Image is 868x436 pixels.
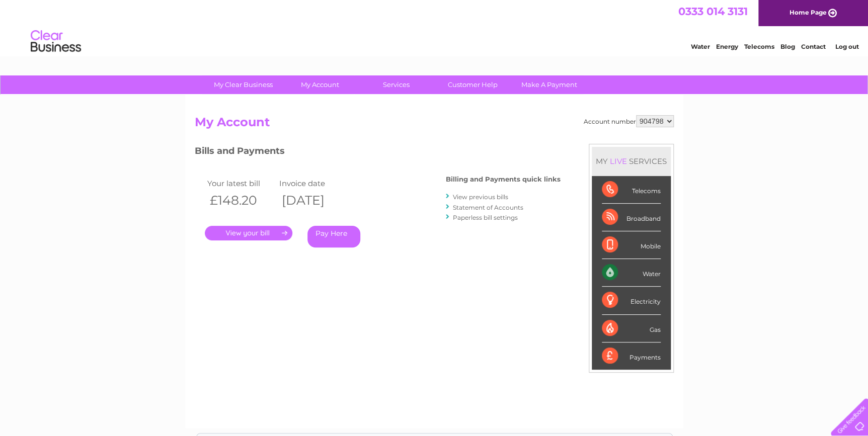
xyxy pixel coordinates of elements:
[202,75,285,94] a: My Clear Business
[278,75,361,94] a: My Account
[453,214,518,221] a: Paperless bill settings
[453,204,523,211] a: Statement of Accounts
[205,190,277,211] th: £148.20
[602,176,661,204] div: Telecoms
[801,43,826,50] a: Contact
[602,315,661,342] div: Gas
[835,43,859,50] a: Log out
[446,176,561,183] h4: Billing and Payments quick links
[205,177,277,190] td: Your latest bill
[602,287,661,314] div: Electricity
[691,43,710,50] a: Water
[602,259,661,287] div: Water
[205,226,292,240] a: .
[307,226,360,247] a: Pay Here
[584,115,674,127] div: Account number
[277,190,349,211] th: [DATE]
[355,75,438,94] a: Services
[608,156,629,166] div: LIVE
[508,75,591,94] a: Make A Payment
[30,26,82,57] img: logo.png
[780,43,795,50] a: Blog
[592,147,671,176] div: MY SERVICES
[195,115,674,134] h2: My Account
[197,6,672,49] div: Clear Business is a trading name of Verastar Limited (registered in [GEOGRAPHIC_DATA] No. 3667643...
[602,342,661,370] div: Payments
[678,5,748,18] a: 0333 014 3131
[602,204,661,231] div: Broadband
[716,43,738,50] a: Energy
[195,144,561,161] h3: Bills and Payments
[453,193,508,201] a: View previous bills
[744,43,774,50] a: Telecoms
[431,75,514,94] a: Customer Help
[602,231,661,259] div: Mobile
[277,177,349,190] td: Invoice date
